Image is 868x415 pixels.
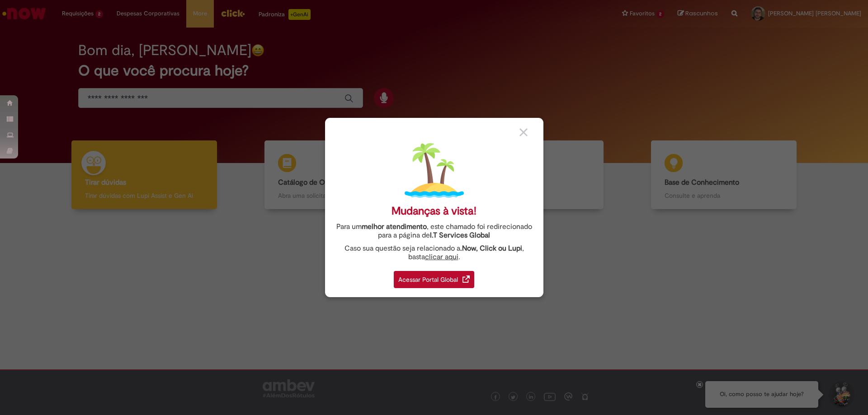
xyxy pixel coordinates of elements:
a: Acessar Portal Global [394,266,474,288]
img: close_button_grey.png [519,128,528,136]
img: island.png [405,141,464,200]
strong: .Now, Click ou Lupi [460,244,522,253]
a: I.T Services Global [430,226,490,240]
div: Para um , este chamado foi redirecionado para a página de [332,223,537,240]
a: clicar aqui [425,247,458,261]
div: Mudanças à vista! [392,205,476,218]
div: Acessar Portal Global [394,271,474,288]
strong: melhor atendimento [362,222,427,231]
div: Caso sua questão seja relacionado a , basta . [332,244,537,261]
img: redirect_link.png [462,275,470,283]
